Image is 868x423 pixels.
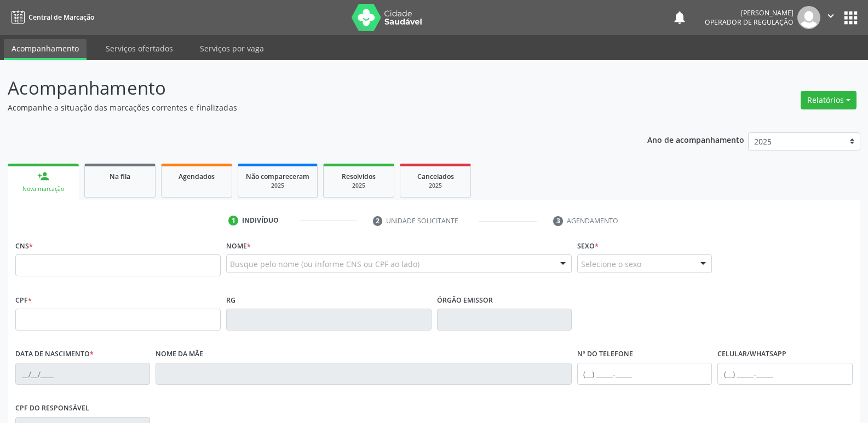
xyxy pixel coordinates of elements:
a: Serviços ofertados [98,39,181,58]
span: Central de Marcação [28,13,94,22]
div: Nova marcação [15,185,71,193]
label: Nome [226,237,251,254]
label: Data de nascimento [15,346,94,363]
span: Agendados [179,172,215,181]
label: CPF [15,292,32,309]
label: CPF do responsável [15,400,89,417]
button: Relatórios [801,91,856,109]
span: Busque pelo nome (ou informe CNS ou CPF ao lado) [230,258,419,270]
span: Na fila [110,172,130,181]
input: (__) _____-_____ [577,363,712,385]
label: Celular/WhatsApp [717,346,786,363]
p: Acompanhe a situação das marcações correntes e finalizadas [8,102,605,113]
label: Órgão emissor [437,292,493,309]
div: Indivíduo [242,216,279,225]
span: Operador de regulação [705,18,794,27]
div: 1 [228,216,238,225]
div: 2025 [331,182,386,190]
a: Serviços por vaga [192,39,272,58]
button:  [820,6,841,29]
a: Acompanhamento [4,39,87,60]
span: Cancelados [417,172,454,181]
img: img [797,6,820,29]
label: Sexo [577,237,599,254]
input: (__) _____-_____ [717,363,852,385]
button: apps [841,8,860,27]
p: Ano de acompanhamento [647,132,744,146]
div: 2025 [408,182,463,190]
span: Não compareceram [246,172,309,181]
span: Resolvidos [342,172,376,181]
label: RG [226,292,235,309]
input: __/__/____ [15,363,150,385]
label: Nº do Telefone [577,346,633,363]
span: Selecione o sexo [581,258,641,270]
i:  [825,10,837,22]
div: 2025 [246,182,309,190]
p: Acompanhamento [8,74,605,102]
label: CNS [15,237,33,254]
label: Nome da mãe [156,346,203,363]
a: Central de Marcação [8,8,94,26]
div: [PERSON_NAME] [705,8,794,18]
div: person_add [37,170,49,182]
button: notifications [672,10,687,25]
